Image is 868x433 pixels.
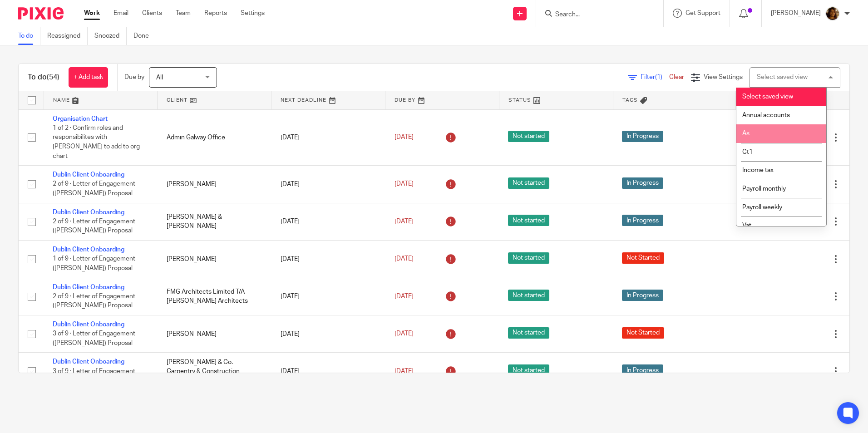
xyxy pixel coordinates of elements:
[69,67,108,88] a: + Add task
[271,278,385,315] td: [DATE]
[622,290,663,301] span: In Progress
[271,241,385,278] td: [DATE]
[271,315,385,353] td: [DATE]
[622,98,638,103] span: Tags
[622,215,663,226] span: In Progress
[158,109,271,166] td: Admin Galway Office
[641,74,669,80] span: Filter
[686,10,720,16] span: Get Support
[53,256,135,272] span: 1 of 9 · Letter of Engagement ([PERSON_NAME]) Proposal
[395,293,414,300] span: [DATE]
[53,218,135,234] span: 2 of 9 · Letter of Engagement ([PERSON_NAME]) Proposal
[18,27,40,45] a: To do
[622,252,664,264] span: Not Started
[53,359,124,365] a: Dublin Client Onboarding
[508,177,549,189] span: Not started
[395,368,414,374] span: [DATE]
[53,331,135,347] span: 3 of 9 · Letter of Engagement ([PERSON_NAME]) Proposal
[742,149,753,155] span: Ct1
[271,109,385,166] td: [DATE]
[622,327,664,339] span: Not Started
[508,364,549,376] span: Not started
[757,74,808,80] div: Select saved view
[53,116,108,122] a: Organisation Chart
[18,7,64,20] img: Pixie
[53,181,135,197] span: 2 of 9 · Letter of Engagement ([PERSON_NAME]) Proposal
[271,203,385,240] td: [DATE]
[158,166,271,203] td: [PERSON_NAME]
[554,11,636,19] input: Search
[158,353,271,390] td: [PERSON_NAME] & Co. Carpentry & Construction Limited
[53,209,124,216] a: Dublin Client Onboarding
[156,74,163,81] span: All
[53,125,140,159] span: 1 of 2 · Confirm roles and responsibilites with [PERSON_NAME] to add to org chart
[94,27,127,45] a: Snoozed
[28,73,59,82] h1: To do
[53,293,135,309] span: 2 of 9 · Letter of Engagement ([PERSON_NAME]) Proposal
[158,203,271,240] td: [PERSON_NAME] & [PERSON_NAME]
[742,130,750,137] span: As
[742,186,786,192] span: Payroll monthly
[53,321,124,328] a: Dublin Client Onboarding
[271,166,385,203] td: [DATE]
[742,222,751,229] span: Vat
[204,9,227,18] a: Reports
[622,364,663,376] span: In Progress
[47,27,88,45] a: Reassigned
[124,73,144,82] p: Due by
[508,290,549,301] span: Not started
[622,177,663,189] span: In Progress
[113,9,128,18] a: Email
[395,134,414,141] span: [DATE]
[158,315,271,353] td: [PERSON_NAME]
[53,246,124,253] a: Dublin Client Onboarding
[395,331,414,337] span: [DATE]
[704,74,743,80] span: View Settings
[271,353,385,390] td: [DATE]
[622,131,663,142] span: In Progress
[84,9,100,18] a: Work
[395,181,414,187] span: [DATE]
[655,74,662,80] span: (1)
[53,172,124,178] a: Dublin Client Onboarding
[53,284,124,290] a: Dublin Client Onboarding
[158,241,271,278] td: [PERSON_NAME]
[395,256,414,262] span: [DATE]
[142,9,162,18] a: Clients
[241,9,265,18] a: Settings
[508,327,549,339] span: Not started
[508,215,549,226] span: Not started
[176,9,191,18] a: Team
[742,112,790,118] span: Annual accounts
[395,218,414,225] span: [DATE]
[742,167,774,173] span: Income tax
[771,9,821,18] p: [PERSON_NAME]
[825,6,840,21] img: Arvinder.jpeg
[47,74,59,81] span: (54)
[53,368,135,384] span: 3 of 9 · Letter of Engagement ([PERSON_NAME]) Proposal
[669,74,684,80] a: Clear
[742,204,782,211] span: Payroll weekly
[158,278,271,315] td: FMG Architects Limited T/A [PERSON_NAME] Architects
[508,252,549,264] span: Not started
[508,131,549,142] span: Not started
[742,93,793,100] span: Select saved view
[133,27,156,45] a: Done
